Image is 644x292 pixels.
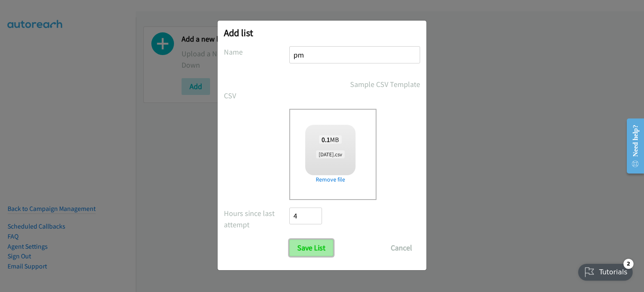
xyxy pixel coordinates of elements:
[319,135,342,144] span: MB
[289,239,333,256] input: Save List
[224,208,289,230] label: Hours since last attempt
[305,175,356,184] a: Remove file
[573,255,638,286] iframe: Checklist
[224,27,420,39] h2: Add list
[350,79,420,90] a: Sample CSV Template
[322,135,330,144] strong: 0.1
[383,239,420,256] button: Cancel
[224,46,289,58] label: Name
[224,90,289,101] label: CSV
[620,113,644,179] iframe: Resource Center
[316,150,345,158] span: [DATE].csv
